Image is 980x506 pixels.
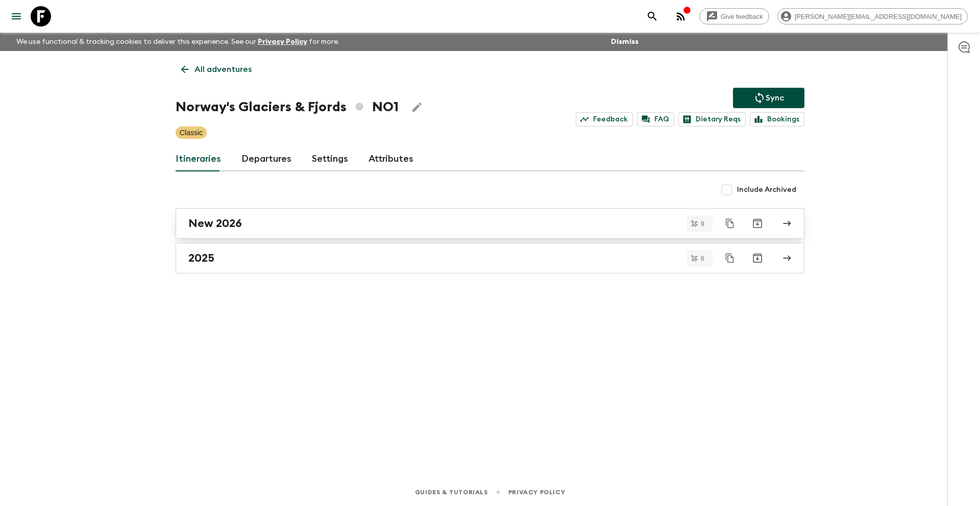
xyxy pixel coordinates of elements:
[176,243,804,273] a: 2025
[188,251,214,265] h2: 2025
[747,248,768,268] button: Archive
[608,35,641,49] button: Dismiss
[194,63,252,75] p: All adventures
[576,112,633,127] a: Feedback
[715,13,769,20] span: Give feedback
[176,97,399,117] h1: Norway's Glaciers & Fjords NO1
[241,147,291,171] a: Departures
[766,92,784,104] p: Sync
[6,6,27,27] button: menu
[176,208,804,239] a: New 2026
[642,6,663,27] button: search adventures
[407,97,427,117] button: Edit Adventure Title
[695,255,710,262] span: 6
[750,112,804,127] a: Bookings
[508,487,565,498] a: Privacy Policy
[258,38,307,45] a: Privacy Policy
[699,8,769,24] a: Give feedback
[312,147,348,171] a: Settings
[180,128,203,138] p: Classic
[12,33,344,51] p: We use functional & tracking cookies to deliver this experience. See our for more.
[733,88,804,108] button: Sync adventure departures to the booking engine
[721,214,739,233] button: Duplicate
[369,147,413,171] a: Attributes
[188,217,242,230] h2: New 2026
[678,112,746,127] a: Dietary Reqs
[176,147,221,171] a: Itineraries
[415,487,488,498] a: Guides & Tutorials
[777,8,968,24] div: [PERSON_NAME][EMAIL_ADDRESS][DOMAIN_NAME]
[789,13,967,20] span: [PERSON_NAME][EMAIL_ADDRESS][DOMAIN_NAME]
[695,220,710,227] span: 9
[737,185,796,195] span: Include Archived
[747,213,768,234] button: Archive
[721,249,739,267] button: Duplicate
[176,59,257,80] a: All adventures
[637,112,674,127] a: FAQ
